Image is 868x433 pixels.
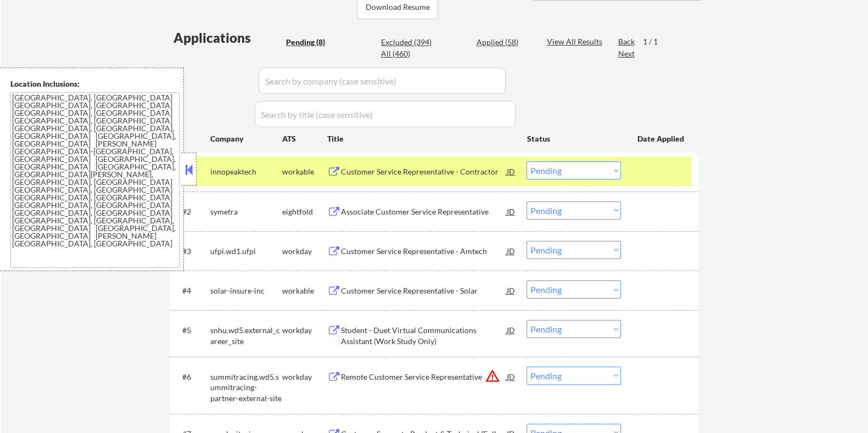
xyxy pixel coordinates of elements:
[546,36,605,47] div: View All Results
[476,37,531,48] div: Applied (58)
[210,206,282,217] div: symetra
[182,372,201,383] div: #6
[210,166,282,177] div: innopeaktech
[210,246,282,257] div: ufpi.wd1.ufpi
[340,206,506,217] div: Associate Customer Service Representative
[505,161,516,181] div: JD
[618,36,635,47] div: Back
[340,285,506,296] div: Customer Service Representative - Solar
[340,246,506,257] div: Customer Service Representative - Amtech
[484,368,500,384] button: warning_amber
[285,37,340,48] div: Pending (8)
[282,372,327,383] div: workday
[210,285,282,296] div: solar-insure-inc
[340,166,506,177] div: Customer Service Representative - Contractor
[340,372,506,383] div: Remote Customer Service Representative
[259,68,506,94] input: Search by company (case sensitive)
[505,201,516,221] div: JD
[182,325,201,336] div: #5
[282,325,327,336] div: workday
[10,78,180,89] div: Location Inclusions:
[642,36,668,47] div: 1 / 1
[282,285,327,296] div: workable
[340,325,506,346] div: Student - Duet Virtual Communications Assistant (Work Study Only)
[282,133,327,144] div: ATS
[505,241,516,261] div: JD
[327,133,516,144] div: Title
[173,31,282,44] div: Applications
[210,325,282,346] div: snhu.wd5.external_career_site
[637,133,685,144] div: Date Applied
[282,246,327,257] div: workday
[527,128,621,148] div: Status
[505,280,516,300] div: JD
[182,285,201,296] div: #4
[381,37,436,48] div: Excluded (394)
[505,320,516,340] div: JD
[282,206,327,217] div: eightfold
[618,48,635,59] div: Next
[255,101,516,127] input: Search by title (case sensitive)
[210,133,282,144] div: Company
[381,48,436,59] div: All (460)
[505,367,516,386] div: JD
[210,372,282,404] div: summitracing.wd5.summitracing-partner-external-site
[282,166,327,177] div: workable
